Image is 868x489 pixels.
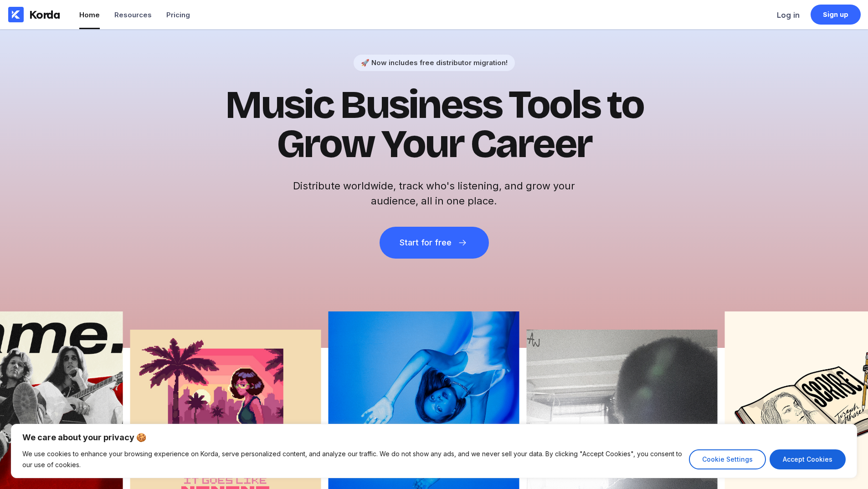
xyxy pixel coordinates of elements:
div: Start for free [400,238,452,247]
button: Start for free [380,227,489,259]
div: Home [79,10,100,19]
div: Korda [29,8,60,21]
h1: Music Business Tools to Grow Your Career [211,86,657,164]
button: Cookie Settings [689,449,766,469]
h2: Distribute worldwide, track who's listening, and grow your audience, all in one place. [288,178,580,209]
div: Sign up [823,10,849,19]
button: Accept Cookies [770,449,846,469]
p: We use cookies to enhance your browsing experience on Korda, serve personalized content, and anal... [22,448,682,470]
div: 🚀 Now includes free distributor migration! [361,58,508,67]
p: We care about your privacy 🍪 [22,432,846,443]
div: Log in [777,10,800,20]
a: Sign up [811,5,861,25]
div: Resources [114,10,152,19]
div: Pricing [166,10,190,19]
